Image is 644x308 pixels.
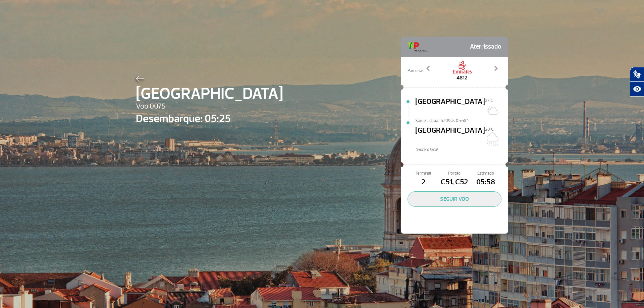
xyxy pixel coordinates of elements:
span: Desembarque: 05:25 [136,111,283,127]
button: Abrir recursos assistivos. [630,82,644,97]
span: 20°C [485,127,494,132]
span: Aterrissado [470,40,501,54]
img: Sol com muitas nuvens [485,104,498,117]
span: Sai de Lisboa Th/09 às 05:58* [415,118,508,122]
span: 2 [408,177,439,188]
span: Parceria: [408,68,423,74]
span: 27°C [485,98,493,103]
span: [GEOGRAPHIC_DATA] [415,125,485,146]
span: [GEOGRAPHIC_DATA] [136,82,283,106]
span: Voo 0075 [136,101,283,112]
div: Plugin de acessibilidade da Hand Talk. [630,67,644,97]
span: C51, C52 [439,177,470,188]
span: Estimado [470,170,501,177]
button: SEGUIR VOO [408,191,501,207]
span: Terminal [408,170,439,177]
span: 4812 [452,74,472,82]
span: Portão [439,170,470,177]
span: 05:58 [470,177,501,188]
img: Chuvoso [485,132,498,146]
span: *Horáro local [415,146,508,153]
span: [GEOGRAPHIC_DATA] [415,96,485,118]
button: Abrir tradutor de língua de sinais. [630,67,644,82]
